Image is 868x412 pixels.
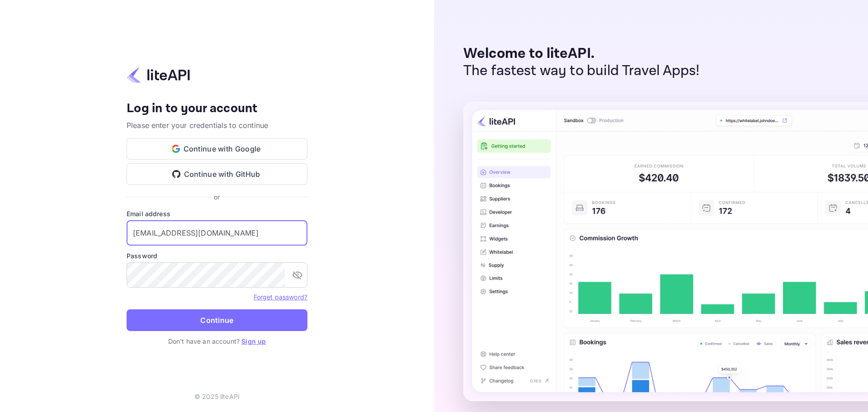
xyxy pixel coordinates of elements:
[254,293,307,301] a: Forget password?
[241,337,266,345] a: Sign up
[254,292,307,301] a: Forget password?
[127,309,307,331] button: Continue
[127,138,307,160] button: Continue with Google
[214,192,220,202] p: or
[463,45,700,62] p: Welcome to liteAPI.
[127,66,190,84] img: liteapi
[463,62,700,80] p: The fastest way to build Travel Apps!
[127,209,307,218] label: Email address
[127,220,307,246] input: Enter your email address
[127,120,307,131] p: Please enter your credentials to continue
[288,266,307,284] button: toggle password visibility
[127,163,307,185] button: Continue with GitHub
[127,336,307,346] p: Don't have an account?
[194,392,240,401] p: © 2025 liteAPI
[127,251,307,260] label: Password
[127,101,307,117] h4: Log in to your account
